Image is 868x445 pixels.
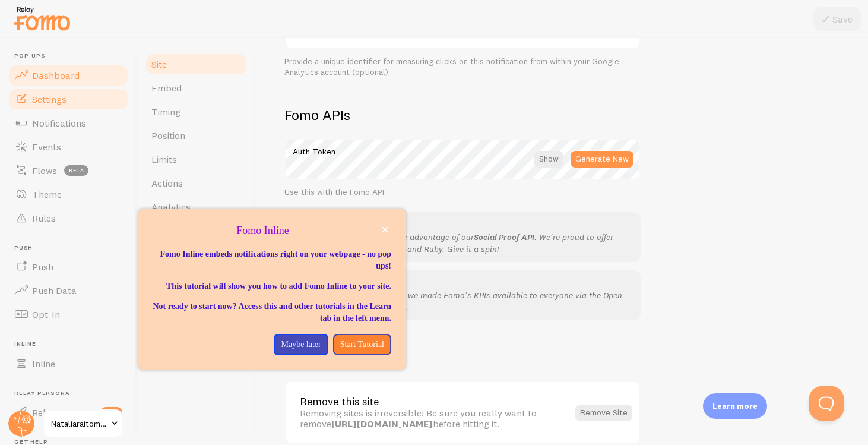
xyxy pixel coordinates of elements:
span: Timing [151,106,180,118]
div: Remove this site [300,396,568,407]
a: Rules [7,206,129,230]
span: new [100,407,122,418]
p: We believe in transparency, so we made Fomo's KPIs available to everyone via the Open API. Read t... [292,289,633,313]
p: Use your typing skills and take advantage of our . We're proud to offer SDKs for PHP, Node.js, Py... [292,231,633,255]
span: Dashboard [32,70,80,81]
iframe: Help Scout Beacon - Open [809,386,844,421]
a: Social Proof API [474,232,534,242]
span: Embed [151,82,182,94]
a: Events [7,135,129,159]
p: Start Tutorial [340,339,384,351]
span: Relay Persona [14,390,129,397]
p: Not ready to start now? Access this and other tutorials in the Learn tab in the left menu. [153,301,391,324]
span: Push [32,261,53,273]
button: close, [379,223,391,236]
span: Flows [32,165,57,176]
div: Provide a unique identifier for measuring clicks on this notification from within your Google Ana... [284,56,641,77]
a: Dashboard [7,64,129,87]
a: Limits [144,147,248,171]
span: Pop-ups [14,52,129,60]
a: Opt-In [7,302,129,326]
button: Generate New [571,151,633,168]
a: Actions [144,171,248,195]
a: Notifications [7,111,129,135]
label: Auth Token [284,138,641,159]
h2: Fomo APIs [284,106,641,124]
a: Relay Persona new [7,400,129,424]
div: Open API [292,277,633,289]
p: Fomo Inline embeds notifications right on your webpage - no pop ups! [153,248,391,272]
p: Learn more [712,400,758,412]
span: Inline [32,358,55,370]
span: Push Data [32,285,77,296]
div: Fomo Inline [138,209,406,370]
a: Theme [7,182,129,206]
strong: [URL][DOMAIN_NAME] [331,418,433,430]
span: Opt-In [32,308,60,320]
a: Settings [7,87,129,111]
span: Push [14,244,129,252]
a: Inline [7,352,129,375]
span: Theme [32,188,62,200]
span: Analytics [151,201,191,213]
span: Events [32,141,61,153]
p: Fomo Inline [153,223,391,239]
h2: Danger Zone [284,349,641,367]
a: Site [144,52,248,76]
span: Actions [151,177,183,189]
button: Remove Site [575,405,632,421]
p: Maybe later [281,339,321,351]
a: Push Data [7,279,129,302]
button: Start Tutorial [333,334,391,355]
a: Timing [144,100,248,124]
span: Inline [14,340,129,348]
span: Site [151,58,167,70]
div: Removing sites is irreversible! Be sure you really want to remove before hitting it. [300,408,568,430]
a: Analytics [144,195,248,219]
span: Position [151,130,185,141]
img: fomo-relay-logo-orange.svg [12,3,72,33]
a: Nataliaraitomaeki [43,409,123,438]
div: Learn more [703,393,767,419]
p: This tutorial will show you how to add Fomo Inline to your site. [153,280,391,292]
span: Limits [151,153,177,165]
span: Relay Persona [32,406,93,418]
a: Embed [144,76,248,100]
span: Notifications [32,117,86,129]
a: Push [7,255,129,279]
a: Position [144,124,248,147]
div: Use this with the Fomo API [284,187,641,198]
button: Maybe later [274,334,328,355]
span: beta [64,165,88,176]
div: Social Proof API [292,219,633,231]
a: Flows beta [7,159,129,182]
span: Rules [32,212,56,224]
span: Settings [32,93,66,105]
span: Nataliaraitomaeki [51,416,107,431]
